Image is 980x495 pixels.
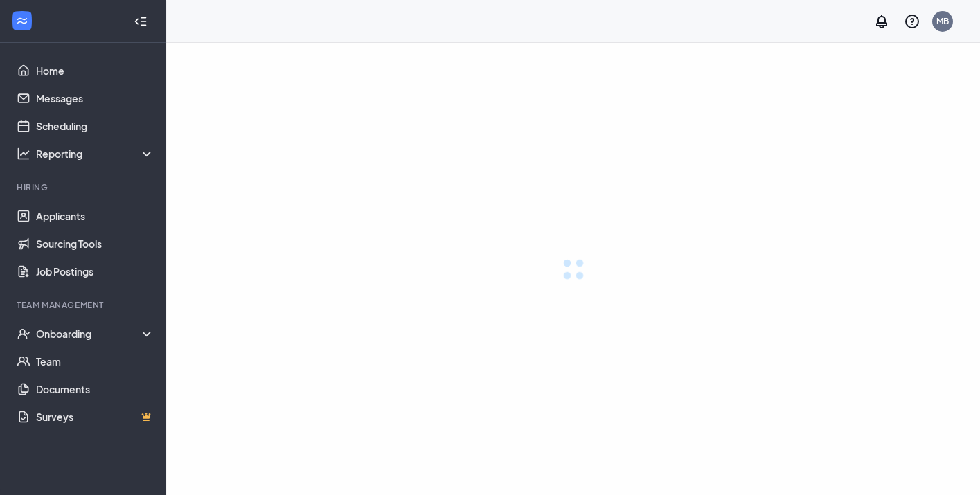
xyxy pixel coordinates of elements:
[36,258,154,285] a: Job Postings
[36,84,154,112] a: Messages
[904,13,920,30] svg: QuestionInfo
[17,181,152,193] div: Hiring
[15,14,29,28] svg: WorkstreamLogo
[36,403,154,431] a: SurveysCrown
[36,327,155,341] div: Onboarding
[36,202,154,230] a: Applicants
[17,327,30,341] svg: UserCheck
[36,112,154,140] a: Scheduling
[36,348,154,375] a: Team
[873,13,890,30] svg: Notifications
[134,15,148,28] svg: Collapse
[36,375,154,403] a: Documents
[36,230,154,258] a: Sourcing Tools
[36,57,154,84] a: Home
[17,299,152,311] div: Team Management
[936,15,949,27] div: MB
[17,147,30,161] svg: Analysis
[36,147,155,161] div: Reporting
